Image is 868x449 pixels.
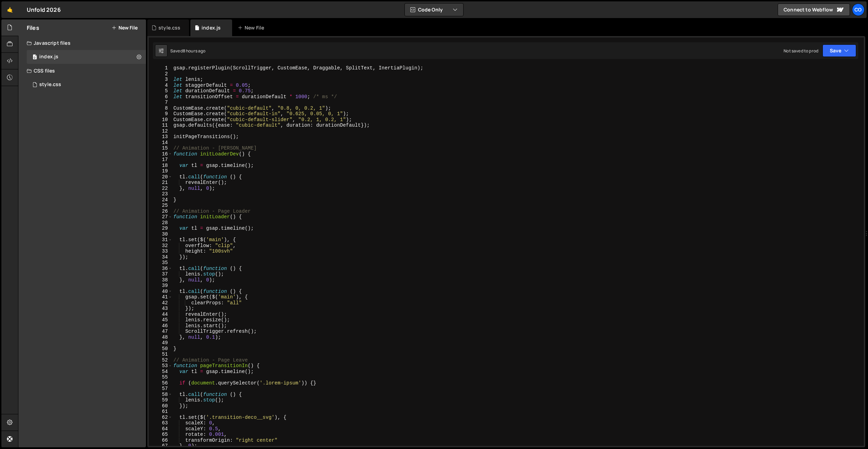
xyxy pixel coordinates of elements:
[149,214,172,220] div: 27
[149,329,172,334] div: 47
[33,55,37,60] span: 0
[149,88,172,94] div: 5
[149,312,172,317] div: 44
[18,64,146,78] div: CSS files
[149,409,172,415] div: 61
[149,266,172,272] div: 36
[149,289,172,295] div: 40
[27,50,146,64] div: 17293/47924.js
[149,145,172,151] div: 15
[784,48,818,54] div: Not saved to prod
[852,3,865,16] a: Co
[158,24,180,31] div: style.css
[149,71,172,77] div: 2
[149,65,172,71] div: 1
[149,369,172,375] div: 54
[149,243,172,249] div: 32
[822,44,856,57] button: Save
[149,134,172,140] div: 13
[149,374,172,380] div: 55
[149,122,172,128] div: 11
[149,100,172,105] div: 7
[149,83,172,88] div: 4
[170,48,206,54] div: Saved
[149,117,172,123] div: 10
[149,420,172,426] div: 63
[405,3,463,16] button: Code Only
[149,220,172,226] div: 28
[238,24,267,31] div: New File
[149,397,172,403] div: 59
[18,36,146,50] div: Javascript files
[149,271,172,277] div: 37
[149,306,172,312] div: 43
[149,226,172,231] div: 29
[149,163,172,169] div: 18
[39,82,61,88] div: style.css
[149,209,172,214] div: 26
[27,6,61,14] div: Unfold 2026
[149,128,172,134] div: 12
[149,77,172,83] div: 3
[149,174,172,180] div: 20
[149,248,172,254] div: 33
[39,54,58,60] div: index.js
[149,254,172,260] div: 34
[149,105,172,111] div: 8
[149,157,172,163] div: 17
[149,260,172,266] div: 35
[149,415,172,421] div: 62
[778,3,850,16] a: Connect to Webflow
[149,186,172,192] div: 22
[149,334,172,340] div: 48
[149,403,172,409] div: 60
[149,191,172,197] div: 23
[149,197,172,203] div: 24
[183,48,206,54] div: 8 hours ago
[149,317,172,323] div: 45
[149,203,172,209] div: 25
[149,111,172,117] div: 9
[149,357,172,363] div: 52
[149,438,172,443] div: 66
[149,300,172,306] div: 42
[149,392,172,398] div: 58
[149,323,172,329] div: 46
[27,78,146,92] div: 17293/47925.css
[149,443,172,449] div: 67
[149,351,172,357] div: 51
[149,380,172,386] div: 56
[149,151,172,157] div: 16
[27,24,39,32] h2: Files
[149,168,172,174] div: 19
[149,180,172,186] div: 21
[1,1,18,18] a: 🤙
[149,237,172,243] div: 31
[149,94,172,100] div: 6
[149,432,172,438] div: 65
[149,340,172,346] div: 49
[149,231,172,237] div: 30
[112,25,138,31] button: New File
[149,283,172,289] div: 39
[202,24,221,31] div: index.js
[149,386,172,392] div: 57
[149,140,172,146] div: 14
[149,294,172,300] div: 41
[149,277,172,283] div: 38
[149,363,172,369] div: 53
[149,346,172,352] div: 50
[149,426,172,432] div: 64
